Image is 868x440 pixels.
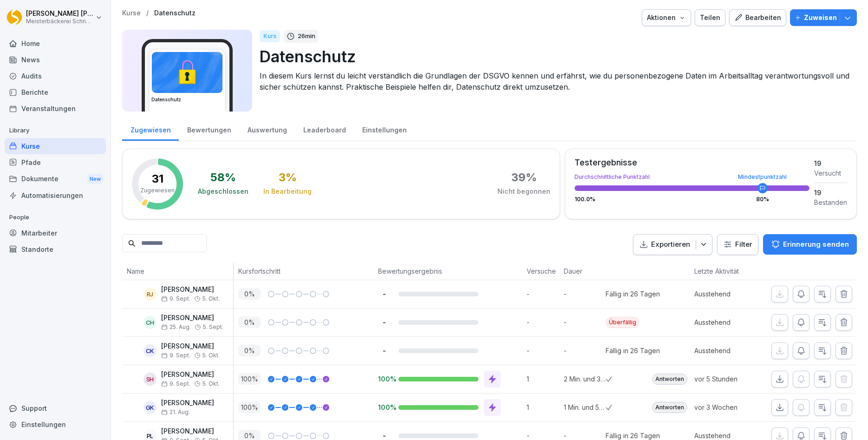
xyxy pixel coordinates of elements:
[814,168,847,178] div: Versucht
[814,158,847,168] div: 19
[5,416,106,433] div: Einstellungen
[161,342,220,350] p: [PERSON_NAME]
[723,240,752,249] div: Filter
[238,373,261,385] p: 100 %
[161,381,190,387] span: 9. Sept.
[354,117,415,141] a: Einstellungen
[694,346,759,355] p: Ausstehend
[279,172,297,183] div: 3 %
[5,241,106,257] div: Standorte
[633,234,712,255] button: Exportieren
[527,346,559,355] p: -
[378,431,391,440] p: -
[238,316,261,328] p: 0 %
[152,173,163,184] p: 31
[652,402,687,413] div: Antworten
[198,187,248,196] div: Abgeschlossen
[202,352,220,359] span: 5. Okt.
[378,346,391,355] p: -
[144,373,157,386] div: SH
[122,9,141,17] a: Kurse
[378,289,391,298] p: -
[151,96,223,103] h3: Datenschutz
[146,9,149,17] p: /
[202,381,220,387] span: 5. Okt.
[298,32,315,41] p: 26 min
[161,324,191,330] span: 25. Aug.
[814,188,847,197] div: 19
[179,117,239,141] a: Bewertungen
[144,288,157,301] div: RJ
[260,30,280,42] div: Kurs
[734,13,781,23] div: Bearbeiten
[564,346,606,355] p: -
[161,286,220,294] p: [PERSON_NAME]
[694,266,755,276] p: Letzte Aktivität
[161,371,220,379] p: [PERSON_NAME]
[814,197,847,207] div: Bestanden
[5,100,106,117] a: Veranstaltungen
[5,84,106,100] a: Berichte
[527,374,559,384] p: 1
[527,289,559,299] p: -
[729,9,786,26] button: Bearbeiten
[574,197,809,202] div: 100.0 %
[783,239,849,250] p: Erinnerung senden
[564,402,606,412] p: 1 Min. und 59 Sek.
[606,346,660,355] div: Fällig in 26 Tagen
[127,266,228,276] p: Name
[511,172,537,183] div: 39 %
[122,117,179,141] a: Zugewiesen
[5,123,106,138] p: Library
[700,13,720,23] div: Teilen
[574,174,809,180] div: Durchschnittliche Punktzahl
[804,13,837,23] p: Zuweisen
[5,35,106,52] a: Home
[5,400,106,416] div: Support
[5,225,106,241] a: Mitarbeiter
[238,345,261,356] p: 0 %
[5,68,106,84] div: Audits
[87,174,103,184] div: New
[154,9,196,17] p: Datenschutz
[144,316,157,329] div: CH
[295,117,354,141] a: Leaderboard
[378,403,391,412] p: 100%
[5,52,106,68] a: News
[564,317,606,327] p: -
[263,187,312,196] div: In Bearbeitung
[238,288,261,300] p: 0 %
[161,296,190,302] span: 9. Sept.
[606,317,640,328] div: Überfällig
[694,289,759,299] p: Ausstehend
[527,317,559,327] p: -
[564,266,601,276] p: Dauer
[5,138,106,154] a: Kurse
[161,399,214,407] p: [PERSON_NAME]
[161,409,190,415] span: 21. Aug.
[161,352,190,359] span: 9. Sept.
[260,70,849,92] p: In diesem Kurs lernst du leicht verständlich die Grundlagen der DSGVO kennen und erfährst, wie du...
[527,266,555,276] p: Versuche
[497,187,550,196] div: Nicht begonnen
[5,210,106,225] p: People
[239,117,295,141] a: Auswertung
[574,158,809,167] div: Testergebnisse
[5,171,106,188] a: DokumenteNew
[161,314,223,322] p: [PERSON_NAME]
[5,154,106,171] a: Pfade
[763,234,857,255] button: Erinnerung senden
[238,401,261,413] p: 100 %
[606,289,660,299] div: Fällig in 26 Tagen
